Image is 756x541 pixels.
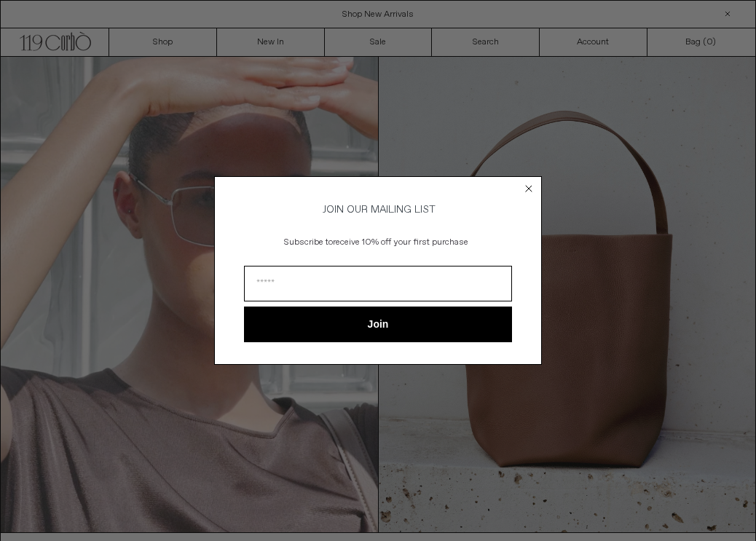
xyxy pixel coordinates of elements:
button: Close dialog [521,181,536,196]
span: receive 10% off your first purchase [333,237,468,248]
span: JOIN OUR MAILING LIST [320,203,436,216]
button: Join [244,307,512,342]
span: Subscribe to [284,237,333,248]
input: Email [244,266,512,301]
